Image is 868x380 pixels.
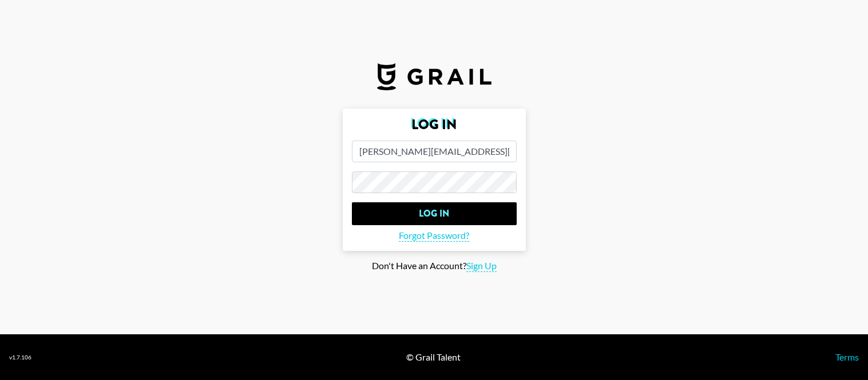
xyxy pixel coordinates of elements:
[377,63,492,90] img: Grail Talent Logo
[835,351,859,362] a: Terms
[466,260,497,272] span: Sign Up
[9,354,31,361] div: v 1.7.106
[406,351,461,363] div: © Grail Talent
[352,141,517,162] input: Email
[399,230,469,242] span: Forgot Password?
[352,118,517,131] h2: Log In
[352,202,517,225] input: Log In
[9,260,859,272] div: Don't Have an Account?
